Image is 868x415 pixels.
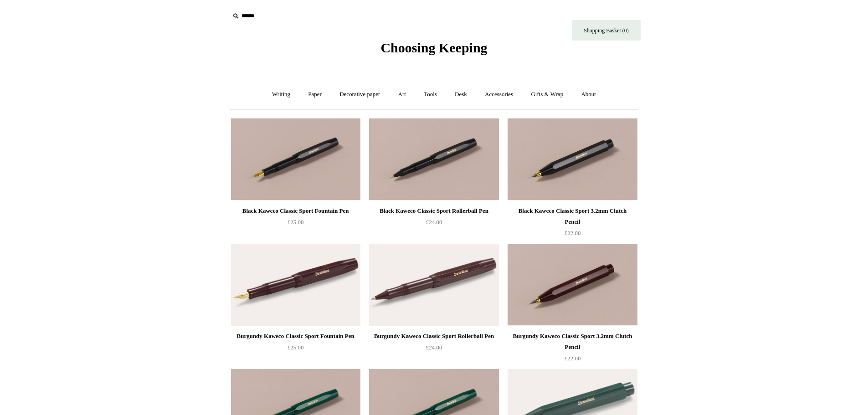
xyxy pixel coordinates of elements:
[416,82,445,107] a: Tools
[523,82,571,107] a: Gifts & Wrap
[231,244,360,326] a: Burgundy Kaweco Classic Sport Fountain Pen Burgundy Kaweco Classic Sport Fountain Pen
[288,344,304,351] span: £25.00
[565,355,581,362] span: £22.00
[426,219,442,225] span: £24.00
[369,205,498,243] a: Black Kaweco Classic Sport Rollerball Pen £24.00
[380,40,487,55] span: Choosing Keeping
[231,331,360,368] a: Burgundy Kaweco Classic Sport Fountain Pen £25.00
[573,82,604,107] a: About
[477,82,521,107] a: Accessories
[369,331,498,368] a: Burgundy Kaweco Classic Sport Rollerball Pen £24.00
[510,331,635,353] div: Burgundy Kaweco Classic Sport 3.2mm Clutch Pencil
[231,118,360,200] a: Black Kaweco Classic Sport Fountain Pen Black Kaweco Classic Sport Fountain Pen
[447,82,475,107] a: Desk
[508,118,637,200] img: Black Kaweco Classic Sport 3.2mm Clutch Pencil
[508,331,637,368] a: Burgundy Kaweco Classic Sport 3.2mm Clutch Pencil £22.00
[510,205,635,227] div: Black Kaweco Classic Sport 3.2mm Clutch Pencil
[371,205,496,216] div: Black Kaweco Classic Sport Rollerball Pen
[233,331,358,342] div: Burgundy Kaweco Classic Sport Fountain Pen
[288,219,304,225] span: £25.00
[264,82,298,107] a: Writing
[233,205,358,216] div: Black Kaweco Classic Sport Fountain Pen
[508,118,637,200] a: Black Kaweco Classic Sport 3.2mm Clutch Pencil Black Kaweco Classic Sport 3.2mm Clutch Pencil
[508,244,637,326] img: Burgundy Kaweco Classic Sport 3.2mm Clutch Pencil
[331,82,388,107] a: Decorative paper
[369,118,498,200] img: Black Kaweco Classic Sport Rollerball Pen
[565,230,581,236] span: £22.00
[369,118,498,200] a: Black Kaweco Classic Sport Rollerball Pen Black Kaweco Classic Sport Rollerball Pen
[231,118,360,200] img: Black Kaweco Classic Sport Fountain Pen
[369,244,498,326] a: Burgundy Kaweco Classic Sport Rollerball Pen Burgundy Kaweco Classic Sport Rollerball Pen
[508,244,637,326] a: Burgundy Kaweco Classic Sport 3.2mm Clutch Pencil Burgundy Kaweco Classic Sport 3.2mm Clutch Pencil
[300,82,330,107] a: Paper
[390,82,414,107] a: Art
[572,20,641,41] a: Shopping Basket (0)
[231,205,360,243] a: Black Kaweco Classic Sport Fountain Pen £25.00
[508,205,637,243] a: Black Kaweco Classic Sport 3.2mm Clutch Pencil £22.00
[369,244,498,326] img: Burgundy Kaweco Classic Sport Rollerball Pen
[426,344,442,351] span: £24.00
[371,331,496,342] div: Burgundy Kaweco Classic Sport Rollerball Pen
[231,244,360,326] img: Burgundy Kaweco Classic Sport Fountain Pen
[380,47,487,54] a: Choosing Keeping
